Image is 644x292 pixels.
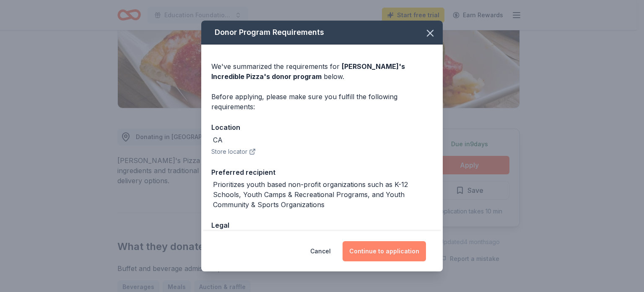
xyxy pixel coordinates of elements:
div: Prioritizes youth based non-profit organizations such as K-12 Schools, Youth Camps & Recreational... [213,179,433,210]
button: Store locator [211,147,256,157]
button: Continue to application [343,241,426,261]
div: We've summarized the requirements for below. [211,61,433,82]
div: Before applying, please make sure you fulfill the following requirements: [211,92,433,112]
div: Donor Program Requirements [201,21,443,45]
div: Legal [211,220,433,231]
div: CA [213,135,223,145]
div: Location [211,122,433,133]
button: Cancel [310,241,331,261]
div: Preferred recipient [211,167,433,178]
